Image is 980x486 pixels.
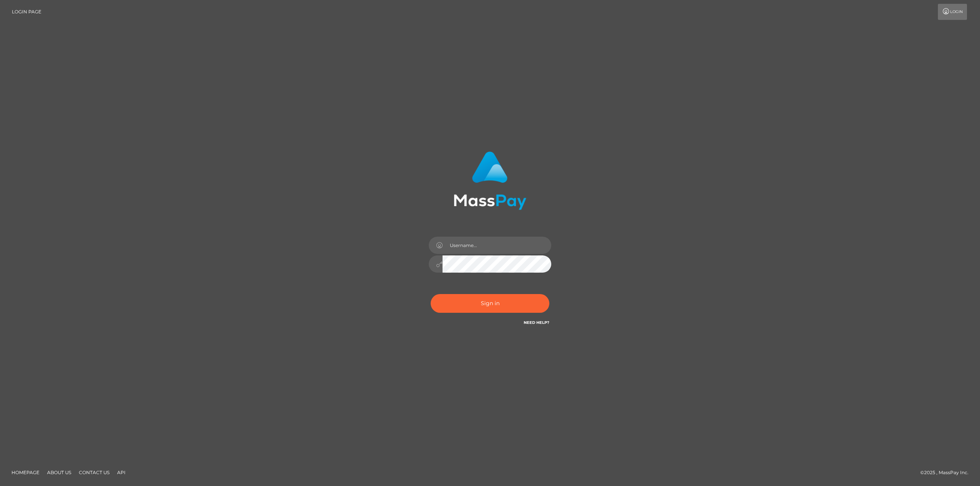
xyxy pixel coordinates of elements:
a: Need Help? [524,320,549,325]
div: © 2025 , MassPay Inc. [920,468,974,477]
a: About Us [44,466,74,478]
button: Sign in [431,294,549,313]
a: Login [938,4,967,20]
a: Contact Us [76,466,113,478]
a: Homepage [8,466,42,478]
img: MassPay Login [454,151,526,210]
input: Username... [443,237,551,254]
a: API [114,466,129,478]
a: Login Page [12,4,41,20]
